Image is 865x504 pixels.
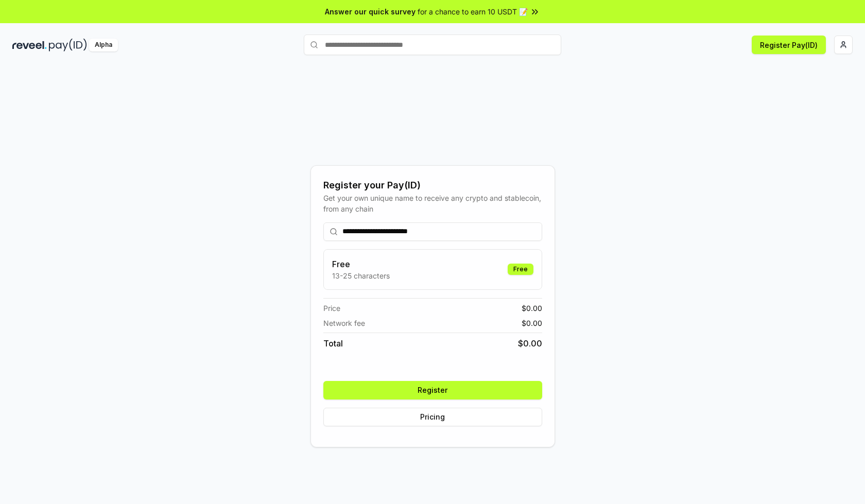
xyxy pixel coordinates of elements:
span: Answer our quick survey [325,6,416,17]
img: pay_id [49,39,87,51]
span: $ 0.00 [522,318,542,328]
div: Register your Pay(ID) [323,178,542,193]
div: Alpha [89,39,118,51]
div: Free [508,264,533,275]
button: Register Pay(ID) [752,36,826,54]
span: $ 0.00 [522,303,542,314]
p: 13-25 characters [332,270,390,281]
span: $ 0.00 [518,337,542,350]
span: for a chance to earn 10 USDT 📝 [418,6,528,17]
span: Total [323,337,343,350]
h3: Free [332,258,390,270]
button: Register [323,381,542,399]
button: Pricing [323,408,542,426]
span: Network fee [323,318,365,328]
img: reveel_dark [12,39,47,51]
span: Price [323,303,340,314]
div: Get your own unique name to receive any crypto and stablecoin, from any chain [323,193,542,214]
